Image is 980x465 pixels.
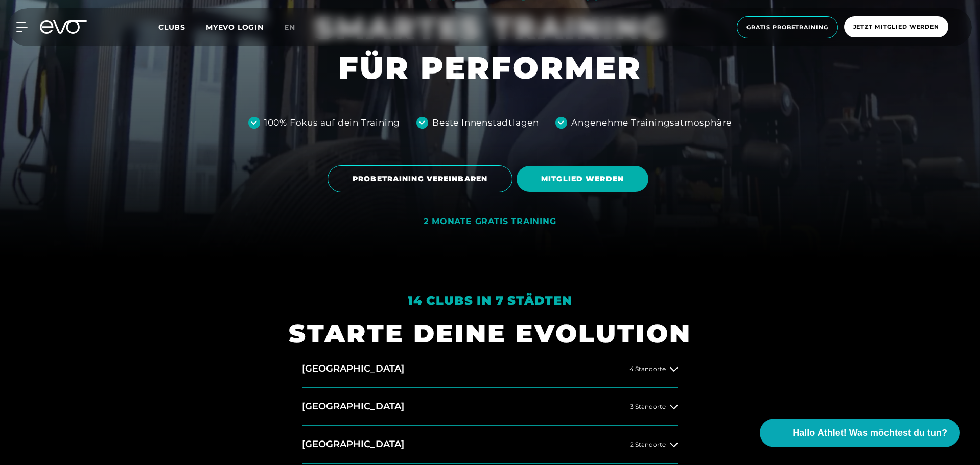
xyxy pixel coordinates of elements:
span: Gratis Probetraining [746,23,828,32]
span: PROBETRAINING VEREINBAREN [353,174,487,184]
h2: [GEOGRAPHIC_DATA] [302,438,404,451]
span: 2 Standorte [630,441,666,448]
button: [GEOGRAPHIC_DATA]2 Standorte [302,426,678,463]
span: Clubs [158,22,185,32]
span: en [284,22,295,32]
em: 14 Clubs in 7 Städten [408,293,572,308]
span: 4 Standorte [629,365,666,372]
div: Angenehme Trainingsatmosphäre [571,116,732,130]
a: en [284,21,308,33]
button: [GEOGRAPHIC_DATA]3 Standorte [302,388,678,426]
a: MYEVO LOGIN [206,22,264,32]
span: Hallo Athlet! Was möchtest du tun? [792,426,947,440]
span: Jetzt Mitglied werden [853,22,939,31]
span: MITGLIED WERDEN [541,174,624,184]
h2: [GEOGRAPHIC_DATA] [302,400,404,413]
div: Beste Innenstadtlagen [432,116,539,130]
div: 100% Fokus auf dein Training [264,116,400,130]
h1: STARTE DEINE EVOLUTION [289,317,691,350]
button: [GEOGRAPHIC_DATA]4 Standorte [302,350,678,388]
div: 2 MONATE GRATIS TRAINING [424,216,556,227]
span: 3 Standorte [630,403,666,410]
a: Jetzt Mitglied werden [841,16,951,38]
a: MITGLIED WERDEN [517,158,652,200]
a: PROBETRAINING VEREINBAREN [328,158,517,200]
button: Hallo Athlet! Was möchtest du tun? [760,419,960,447]
a: Clubs [158,22,206,32]
h2: [GEOGRAPHIC_DATA] [302,362,404,375]
a: Gratis Probetraining [734,16,841,38]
